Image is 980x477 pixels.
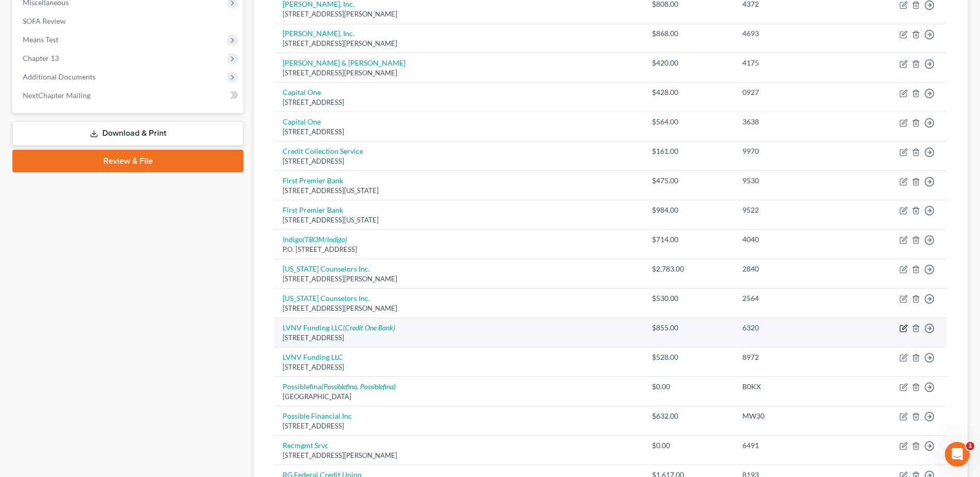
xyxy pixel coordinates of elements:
[12,121,243,146] a: Download & Print
[283,451,635,460] div: [STREET_ADDRESS][PERSON_NAME]
[12,150,243,172] a: Review & File
[652,87,726,98] div: $428.00
[14,86,243,105] a: NextChapter Mailing
[283,421,635,431] div: [STREET_ADDRESS]
[652,58,726,68] div: $420.00
[283,323,395,332] a: LVNV Funding LLC(Credit One Bank)
[343,323,395,332] i: (Credit One Bank)
[283,68,635,78] div: [STREET_ADDRESS][PERSON_NAME]
[303,235,347,244] i: (TBOM/Indigo)
[283,39,635,49] div: [STREET_ADDRESS][PERSON_NAME]
[23,72,96,81] span: Additional Documents
[283,9,635,19] div: [STREET_ADDRESS][PERSON_NAME]
[283,304,635,313] div: [STREET_ADDRESS][PERSON_NAME]
[283,176,343,185] a: First Premier Bank
[283,353,343,361] a: LVNV Funding LLC
[742,117,843,127] div: 3638
[742,87,843,98] div: 0927
[283,274,635,284] div: [STREET_ADDRESS][PERSON_NAME]
[652,352,726,362] div: $528.00
[742,381,843,392] div: B0KX
[742,58,843,68] div: 4175
[283,245,635,255] div: P.O. [STREET_ADDRESS]
[23,35,58,44] span: Means Test
[652,234,726,245] div: $714.00
[23,54,59,62] span: Chapter 13
[742,264,843,274] div: 2840
[283,186,635,196] div: [STREET_ADDRESS][US_STATE]
[652,28,726,39] div: $868.00
[283,441,329,450] a: Recmgmt Srvc
[742,205,843,215] div: 9522
[652,117,726,127] div: $564.00
[283,156,635,166] div: [STREET_ADDRESS]
[283,392,635,402] div: [GEOGRAPHIC_DATA]
[742,440,843,451] div: 6491
[652,146,726,156] div: $161.00
[14,12,243,30] a: SOFA Review
[652,176,726,186] div: $475.00
[652,264,726,274] div: $2,783.00
[283,294,370,303] a: [US_STATE] Counselors Inc.
[283,411,352,420] a: Possible Financial Inc
[283,215,635,225] div: [STREET_ADDRESS][US_STATE]
[652,440,726,451] div: $0.00
[652,205,726,215] div: $984.00
[283,98,635,107] div: [STREET_ADDRESS]
[742,146,843,156] div: 9970
[283,88,321,97] a: Capital One
[283,117,321,126] a: Capital One
[283,333,635,343] div: [STREET_ADDRESS]
[283,205,343,214] a: First Premier Bank
[652,293,726,304] div: $530.00
[742,352,843,362] div: 8972
[283,58,406,67] a: [PERSON_NAME] & [PERSON_NAME]
[23,91,90,100] span: NextChapter Mailing
[283,29,354,38] a: [PERSON_NAME], Inc.
[742,411,843,421] div: MW30
[742,234,843,245] div: 4040
[283,147,363,155] a: Credit Collection Service
[742,293,843,304] div: 2564
[652,381,726,392] div: $0.00
[321,382,396,391] i: (Possiblefina, Possiblefina)
[283,264,370,273] a: [US_STATE] Counselors Inc.
[742,176,843,186] div: 9530
[283,235,347,244] a: Indigo(TBOM/Indigo)
[23,17,66,25] span: SOFA Review
[966,442,974,450] span: 1
[283,127,635,137] div: [STREET_ADDRESS]
[742,28,843,39] div: 4693
[283,382,396,391] a: Possiblefina(Possiblefina, Possiblefina)
[742,323,843,333] div: 6320
[652,323,726,333] div: $855.00
[945,442,970,467] iframe: Intercom live chat
[283,362,635,372] div: [STREET_ADDRESS]
[652,411,726,421] div: $632.00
